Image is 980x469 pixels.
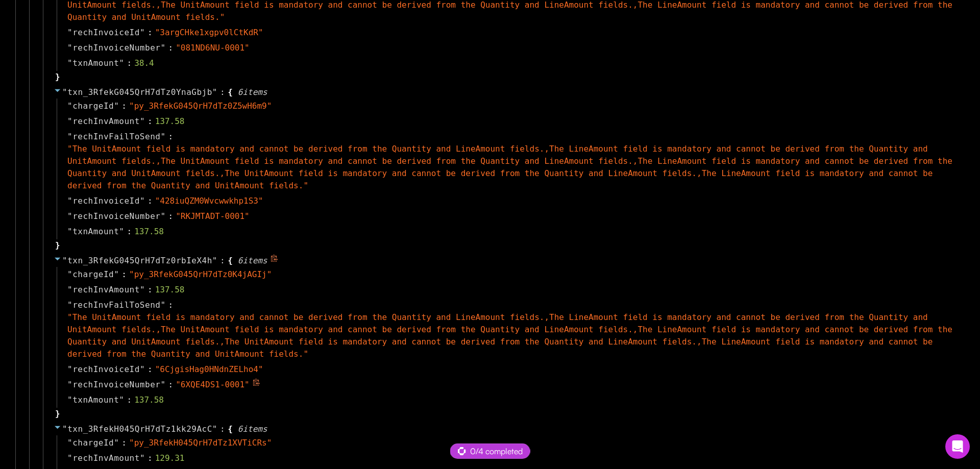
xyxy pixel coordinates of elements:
[67,285,72,294] span: "
[212,424,217,434] span: "
[67,256,212,265] span: txn_3RfekG045QrH7dTz0rbIeX4h
[67,132,72,141] span: "
[238,87,267,97] span: 6 item s
[62,424,67,434] span: "
[155,28,263,37] span: " 3argCHke1xgpv0lCtKdR "
[160,132,165,141] span: "
[121,268,127,281] span: :
[114,269,119,279] span: "
[72,210,160,223] span: rechInvoiceNumber
[155,284,185,296] div: 137.58
[67,43,72,53] span: "
[168,131,174,143] span: :
[72,299,160,311] span: rechInvFailToSend
[168,299,174,311] span: :
[54,71,60,83] span: }
[176,43,250,53] span: " 081ND6NU-0001 "
[67,116,72,126] span: "
[67,58,72,68] span: "
[119,395,124,405] span: "
[72,437,114,449] span: chargeId
[140,453,145,463] span: "
[72,115,140,128] span: rechInvAmount
[168,42,174,54] span: :
[72,379,160,391] span: rechInvoiceNumber
[140,196,145,206] span: "
[119,227,124,236] span: "
[121,437,127,449] span: :
[54,408,60,420] span: }
[148,195,153,207] span: :
[67,196,72,206] span: "
[72,195,140,207] span: rechInvoiceId
[72,131,160,143] span: rechInvFailToSend
[129,101,272,111] span: " py_3RfekG045QrH7dTz0Z5wH6m9 "
[168,210,174,223] span: :
[67,300,72,310] span: "
[72,284,140,296] span: rechInvAmount
[72,57,119,69] span: txnAmount
[72,452,140,464] span: rechInvAmount
[148,27,153,39] span: :
[228,423,233,435] span: {
[160,211,165,221] span: "
[212,87,217,97] span: "
[238,424,267,434] span: 6 item s
[67,227,72,236] span: "
[140,116,145,126] span: "
[148,452,153,464] span: :
[72,394,119,406] span: txnAmount
[148,284,153,296] span: :
[160,300,165,310] span: "
[140,364,145,374] span: "
[67,395,72,405] span: "
[114,101,119,111] span: "
[127,394,132,406] span: :
[220,86,225,98] span: :
[129,438,272,448] span: " py_3RfekH045QrH7dTz1XVTiCRs "
[155,115,185,128] div: 137.58
[160,43,165,53] span: "
[220,255,225,267] span: :
[67,364,72,374] span: "
[127,226,132,238] span: :
[176,211,250,221] span: " RKJMTADT-0001 "
[67,380,72,389] span: "
[160,380,165,389] span: "
[212,256,217,265] span: "
[67,211,72,221] span: "
[140,28,145,37] span: "
[228,255,233,267] span: {
[62,256,67,265] span: "
[72,268,114,281] span: chargeId
[148,363,153,376] span: :
[67,87,212,97] span: txn_3RfekG045QrH7dTz0YnaGbjb
[155,452,185,464] div: 129.31
[67,453,72,463] span: "
[134,394,164,406] div: 137.58
[67,438,72,448] span: "
[140,285,145,294] span: "
[155,196,263,206] span: " 428iuQZM0Wvcwwkhp1S3 "
[220,423,225,435] span: :
[176,380,250,389] span: " 6XQE4DS1-0001 "
[72,27,140,39] span: rechInvoiceId
[271,255,280,267] span: Copy to clipboard
[228,86,233,98] span: {
[238,256,267,265] span: 6 item s
[62,87,67,97] span: "
[72,42,160,54] span: rechInvoiceNumber
[67,424,212,434] span: txn_3RfekH045QrH7dTz1kk29AcC
[72,226,119,238] span: txnAmount
[54,239,60,252] span: }
[114,438,119,448] span: "
[945,434,970,459] div: Open Intercom Messenger
[168,379,174,391] span: :
[67,144,952,190] span: " The UnitAmount field is mandatory and cannot be derived from the Quantity and LineAmount fields...
[155,364,263,374] span: " 6CjgisHag0HNdnZELho4 "
[148,115,153,128] span: :
[119,58,124,68] span: "
[72,363,140,376] span: rechInvoiceId
[134,226,164,238] div: 137.58
[127,57,132,69] span: :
